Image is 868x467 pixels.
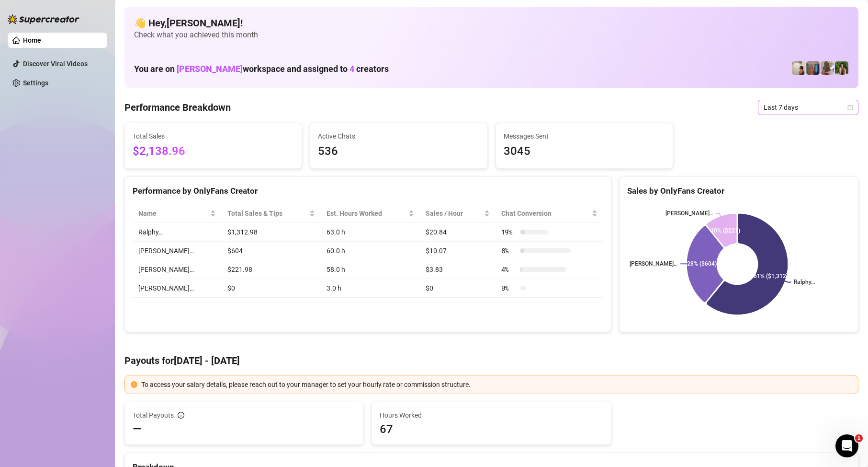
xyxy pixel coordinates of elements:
span: 4 % [501,264,517,275]
span: — [133,421,142,437]
div: Performance by OnlyFans Creator [133,185,603,198]
span: Hours Worked [380,410,603,420]
span: Total Sales & Tips [227,208,307,219]
img: logo-BBDzfeDw.svg [8,14,79,24]
td: $0 [222,279,320,298]
span: exclamation-circle [131,381,137,388]
td: $221.98 [222,260,320,279]
th: Total Sales & Tips [222,204,320,223]
span: 67 [380,421,603,437]
span: 3045 [504,142,665,161]
h4: Performance Breakdown [124,101,231,114]
text: Ralphy… [794,279,815,286]
span: info-circle [178,412,184,419]
td: 3.0 h [321,279,420,298]
span: Messages Sent [504,131,665,141]
img: Nathaniel [821,61,834,75]
span: Total Sales [133,131,294,141]
td: $3.83 [420,260,495,279]
td: $0 [420,279,495,298]
td: [PERSON_NAME]… [133,279,222,298]
span: Sales / Hour [426,208,482,219]
span: Check what you achieved this month [134,30,849,40]
th: Sales / Hour [420,204,495,223]
h1: You are on workspace and assigned to creators [134,64,389,74]
img: Wayne [806,61,820,75]
th: Name [133,204,222,223]
span: 1 [855,434,863,442]
td: $604 [222,242,320,260]
text: [PERSON_NAME]… [630,261,677,268]
img: Ralphy [792,61,805,75]
h4: 👋 Hey, [PERSON_NAME] ! [134,16,849,30]
a: Settings [23,79,48,87]
td: $20.84 [420,223,495,242]
div: Sales by OnlyFans Creator [627,185,850,198]
span: 0 % [501,283,517,293]
span: Total Payouts [133,410,174,420]
div: Est. Hours Worked [327,208,407,219]
span: [PERSON_NAME] [177,64,243,74]
span: 19 % [501,227,517,237]
div: To access your salary details, please reach out to your manager to set your hourly rate or commis... [141,379,852,390]
span: $2,138.96 [133,142,294,161]
span: 4 [349,64,354,74]
span: 8 % [501,245,517,256]
a: Home [23,36,41,44]
td: 60.0 h [321,242,420,260]
td: Ralphy… [133,223,222,242]
td: [PERSON_NAME]… [133,260,222,279]
a: Discover Viral Videos [23,60,88,68]
td: $1,312.98 [222,223,320,242]
span: Name [138,208,208,219]
td: 63.0 h [321,223,420,242]
span: Active Chats [318,131,479,141]
td: [PERSON_NAME]… [133,242,222,260]
text: [PERSON_NAME]… [665,210,713,217]
span: Chat Conversion [501,208,590,219]
img: Nathaniel [835,61,848,75]
span: Last 7 days [764,100,853,115]
td: $10.07 [420,242,495,260]
span: calendar [847,105,853,110]
iframe: Intercom live chat [835,434,858,457]
span: 536 [318,142,479,161]
h4: Payouts for [DATE] - [DATE] [124,354,858,367]
th: Chat Conversion [496,204,603,223]
td: 58.0 h [321,260,420,279]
